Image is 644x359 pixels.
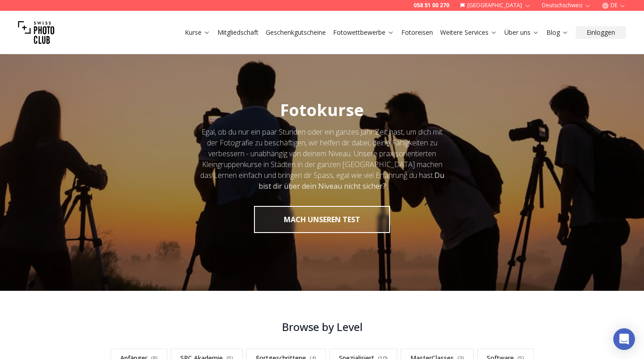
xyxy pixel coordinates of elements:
a: Fotoreisen [401,28,433,37]
a: Fotowettbewerbe [333,28,394,37]
div: Egal, ob du nur ein paar Stunden oder ein ganzes Jahr Zeit hast, um dich mit der Fotografie zu be... [199,126,445,191]
a: Mitgliedschaft [217,28,259,37]
h3: Browse by Level [98,320,546,334]
button: Geschenkgutscheine [262,26,329,39]
button: Fotowettbewerbe [329,26,398,39]
a: Kurse [185,28,210,37]
span: Fotokurse [280,99,364,121]
button: Weitere Services [437,26,501,39]
a: Weitere Services [440,28,497,37]
img: Swiss photo club [18,14,54,51]
button: Mitgliedschaft [214,26,262,39]
button: MACH UNSEREN TEST [254,206,390,233]
a: 058 51 00 270 [414,2,449,9]
button: Kurse [181,26,214,39]
button: Blog [543,26,572,39]
button: Fotoreisen [398,26,437,39]
div: Open Intercom Messenger [613,328,635,350]
button: Über uns [501,26,543,39]
a: Über uns [504,28,539,37]
a: Blog [546,28,569,37]
button: Einloggen [576,26,626,39]
a: Geschenkgutscheine [266,28,326,37]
